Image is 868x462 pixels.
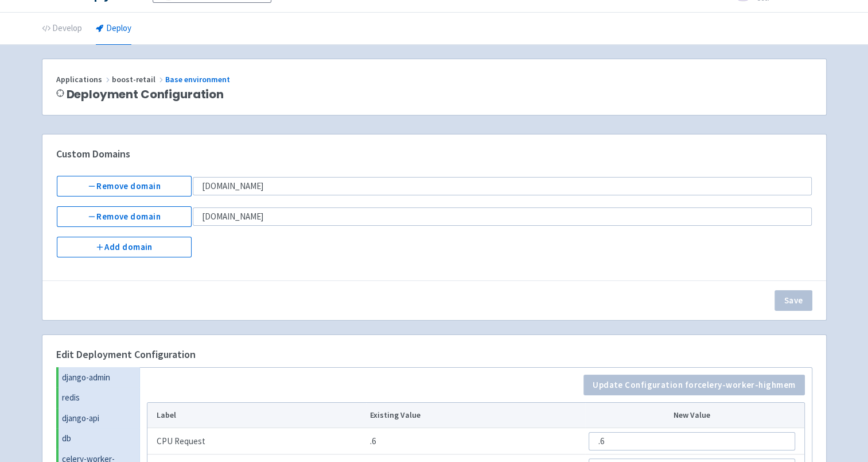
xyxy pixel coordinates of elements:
a: Develop [42,13,82,45]
th: New Value [585,403,804,428]
button: Remove domain [57,206,192,227]
button: Remove domain [57,176,192,197]
input: CPU Request [589,432,795,451]
a: django-admin [59,367,140,388]
span: boost-retail [112,74,165,84]
a: db [59,428,140,449]
button: Update Configuration forcelery-worker-highmem [583,375,805,395]
button: Save [774,290,812,311]
a: Deploy [96,13,131,45]
a: django-api [59,408,140,429]
span: Deployment Configuration [67,88,224,101]
input: Edit domain [193,177,812,195]
th: Existing Value [366,403,585,428]
span: Applications [56,74,112,84]
h4: Edit Deployment Configuration [56,349,812,360]
th: Label [147,403,367,428]
h4: Custom Domains [56,148,812,160]
td: CPU Request [147,428,367,455]
td: .6 [366,428,585,455]
a: redis [59,387,140,408]
button: Add domain [57,237,192,257]
a: Base environment [165,74,232,84]
input: Edit domain [193,207,812,226]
